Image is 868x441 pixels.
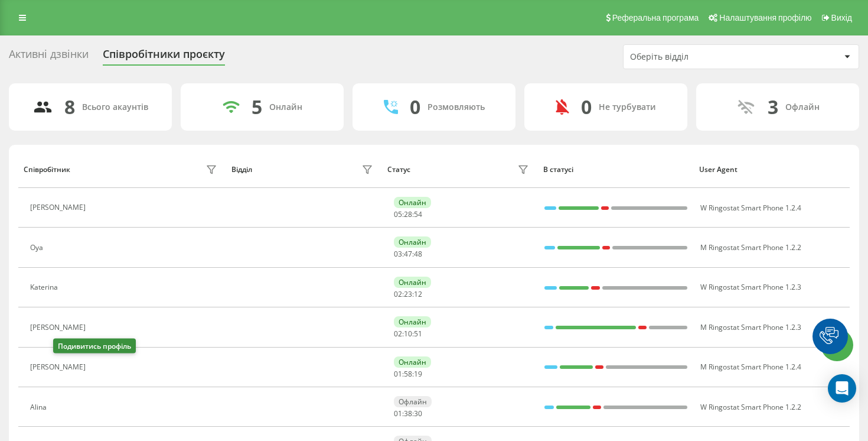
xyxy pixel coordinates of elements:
[414,369,422,379] span: 19
[699,166,844,174] div: User Agent
[404,249,412,259] span: 47
[394,329,402,339] span: 02
[394,316,431,327] div: Онлайн
[404,369,412,379] span: 58
[828,374,856,403] div: Open Intercom Messenger
[53,339,136,354] div: Подивитись профіль
[394,210,422,219] div: : :
[9,48,89,66] div: Активні дзвінки
[24,166,70,174] div: Співробітник
[414,249,422,259] span: 48
[404,408,412,419] span: 38
[768,96,778,118] div: 3
[404,329,412,339] span: 10
[700,242,801,252] span: M Ringostat Smart Phone 1.2.2
[394,209,402,219] span: 05
[831,13,852,22] span: Вихід
[719,13,811,22] span: Налаштування профілю
[410,96,420,118] div: 0
[404,209,412,219] span: 28
[103,48,225,66] div: Співробітники проєкту
[252,96,262,118] div: 5
[394,290,422,299] div: : :
[394,370,422,378] div: : :
[394,197,431,208] div: Онлайн
[387,166,410,174] div: Статус
[394,356,431,368] div: Онлайн
[394,236,431,248] div: Онлайн
[394,408,402,419] span: 01
[30,244,46,252] div: Oya
[394,330,422,338] div: : :
[394,277,431,288] div: Онлайн
[30,283,61,291] div: Katerina
[414,329,422,339] span: 51
[785,102,820,112] div: Офлайн
[700,362,801,372] span: M Ringostat Smart Phone 1.2.4
[82,102,148,112] div: Всього акаунтів
[30,363,89,371] div: [PERSON_NAME]
[30,203,89,212] div: [PERSON_NAME]
[414,408,422,419] span: 30
[700,282,801,292] span: W Ringostat Smart Phone 1.2.3
[414,289,422,299] span: 12
[394,396,432,407] div: Офлайн
[700,203,801,213] span: W Ringostat Smart Phone 1.2.4
[269,102,302,112] div: Онлайн
[30,323,89,332] div: [PERSON_NAME]
[599,102,656,112] div: Не турбувати
[394,369,402,379] span: 01
[394,410,422,418] div: : :
[231,166,252,174] div: Відділ
[700,402,801,412] span: W Ringostat Smart Phone 1.2.2
[394,289,402,299] span: 02
[428,102,485,112] div: Розмовляють
[630,52,771,62] div: Оберіть відділ
[543,166,688,174] div: В статусі
[581,96,592,118] div: 0
[30,403,50,411] div: Alina
[700,322,801,332] span: M Ringostat Smart Phone 1.2.3
[404,289,412,299] span: 23
[394,250,422,258] div: : :
[414,209,422,219] span: 54
[612,13,699,22] span: Реферальна програма
[64,96,75,118] div: 8
[394,249,402,259] span: 03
